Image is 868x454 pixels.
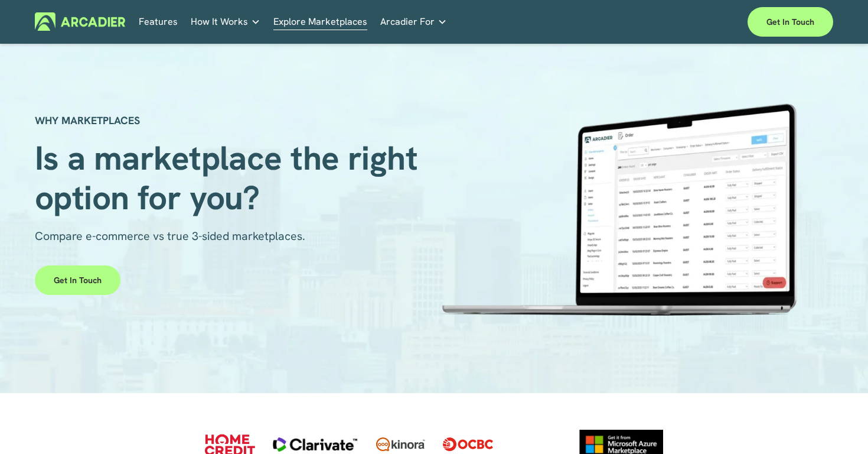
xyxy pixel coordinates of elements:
[380,12,447,31] a: folder dropdown
[35,12,125,31] img: Arcadier
[35,265,120,295] a: Get in touch
[748,7,833,37] a: Get in touch
[35,228,305,244] span: Compare e-commerce vs true 3-sided marketplaces.
[35,113,140,127] strong: WHY MARKETPLACES
[191,14,248,30] span: How It Works
[273,12,367,31] a: Explore Marketplaces
[139,12,178,31] a: Features
[35,136,426,219] span: Is a marketplace the right option for you?
[191,12,260,31] a: folder dropdown
[380,14,435,30] span: Arcadier For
